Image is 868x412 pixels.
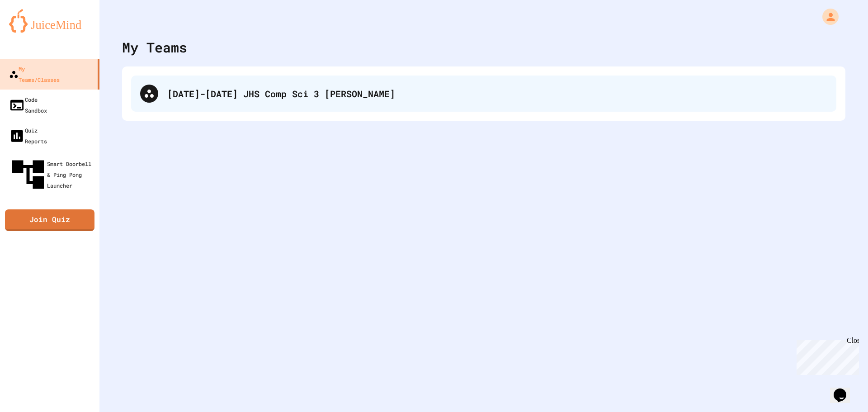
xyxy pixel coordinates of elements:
a: Join Quiz [5,209,94,231]
div: Smart Doorbell & Ping Pong Launcher [9,156,96,194]
img: logo-orange.svg [9,9,90,33]
div: My Teams/Classes [9,63,60,85]
div: Code Sandbox [9,94,47,116]
div: My Account [813,6,841,27]
div: [DATE]-[DATE] JHS Comp Sci 3 [PERSON_NAME] [167,87,827,100]
div: Chat with us now!Close [4,4,62,57]
iframe: chat widget [793,336,859,375]
div: My Teams [122,37,187,57]
div: [DATE]-[DATE] JHS Comp Sci 3 [PERSON_NAME] [131,76,836,112]
iframe: chat widget [830,376,859,403]
div: Quiz Reports [9,125,47,147]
